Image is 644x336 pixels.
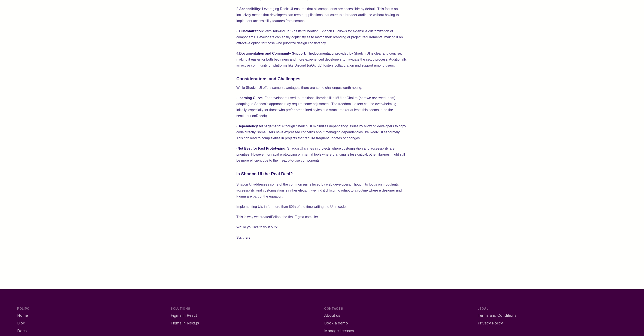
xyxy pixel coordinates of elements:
[256,114,266,118] a: Reddit
[17,312,166,318] a: Home
[171,312,320,318] a: Figma in React
[17,307,30,310] span: Polipo
[17,313,28,318] span: Home
[478,320,627,326] a: Privacy Policy
[324,329,354,333] span: Manage licenses
[271,215,280,219] a: Polipo
[17,320,166,326] a: Blog
[236,235,408,241] p: Start .
[237,96,262,100] strong: Learning Curve
[236,181,408,199] p: Shadcn UI addresses some of the common pains faced by web developers. Though its focus on modular...
[478,312,627,318] a: Terms and Conditions
[236,214,408,220] p: This is why we created , the first Figma compiler.
[237,147,285,150] strong: Not Best for Fast Prototyping
[236,6,408,24] p: 2. : Leveraging Radix UI ensures that all components are accessible by default. This focus on inc...
[236,51,408,68] p: 4. : The provided by Shadcn UI is clear and concise, making it easier for both beginners and more...
[17,321,25,325] span: Blog
[324,313,340,318] span: About us
[324,328,473,334] a: Manage licenses
[239,29,263,33] strong: Customization
[171,313,197,318] span: Figma in React
[478,307,489,310] span: Legal
[17,328,166,334] a: Docs
[324,320,473,326] a: Book a demo
[324,307,343,310] span: Contacts
[236,170,408,177] h3: Is Shadcn UI the Real Deal?
[324,312,473,318] a: About us
[236,75,408,82] h3: Considerations and Challenges
[17,329,27,333] span: Docs
[239,7,260,11] strong: Accessibility
[236,224,408,230] p: Would you like to try it out?
[171,320,320,326] a: Figma in Next.js
[171,321,199,325] span: Figma in Next.js
[236,204,408,210] p: Implementing UIs in for more than 50% of the time writing the UI in code.
[236,123,408,141] p: - : Although Shadcn UI minimizes dependency issues by allowing developers to copy code directly, ...
[324,321,348,325] span: Book a demo
[236,146,408,164] p: - : Shadcn UI shines in projects where customization and accessibility are priorities. However, f...
[313,52,335,55] a: documentation
[236,95,408,119] p: - : For developers used to traditional libraries like MUI or Chakra ( we reviewed them), adapting...
[236,28,408,46] p: 3. : With Tailwind CSS as its foundation, Shadcn UI allows for extensive customization of compone...
[244,236,250,239] a: here
[360,96,367,100] a: here
[171,307,190,310] span: Solutions
[236,85,408,91] p: While Shadcn UI offers some advantages, there are some challenges worth noting:
[478,321,503,325] span: Privacy Policy
[237,124,280,128] strong: Dependency Management
[239,52,305,55] strong: Documentation and Community Support
[478,313,516,318] span: Terms and Conditions
[311,64,321,67] a: Github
